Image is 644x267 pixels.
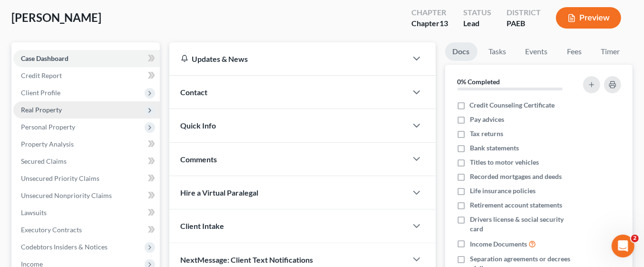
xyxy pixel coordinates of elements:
[631,235,639,242] span: 2
[470,200,562,210] span: Retirement account statements
[13,153,160,170] a: Secured Claims
[612,235,634,257] iframe: Intercom live chat
[181,255,313,264] span: NextMessage: Client Text Notifications
[181,155,217,164] span: Comments
[21,54,68,62] span: Case Dashboard
[181,188,259,197] span: Hire a Virtual Paralegal
[13,204,160,221] a: Lawsuits
[21,71,62,79] span: Credit Report
[463,7,491,18] div: Status
[411,7,448,18] div: Chapter
[470,215,578,234] span: Drivers license & social security card
[463,18,491,29] div: Lead
[13,50,160,67] a: Case Dashboard
[470,239,527,249] span: Income Documents
[21,106,62,114] span: Real Property
[594,42,628,61] a: Timer
[470,100,555,110] span: Credit Counseling Certificate
[21,174,99,182] span: Unsecured Priority Claims
[21,140,74,148] span: Property Analysis
[21,208,47,217] span: Lawsuits
[13,67,160,84] a: Credit Report
[21,89,60,97] span: Client Profile
[556,7,621,29] button: Preview
[470,143,519,153] span: Bank statements
[411,18,448,29] div: Chapter
[21,226,82,234] span: Executory Contracts
[507,7,541,18] div: District
[13,187,160,204] a: Unsecured Nonpriority Claims
[470,158,539,167] span: Titles to motor vehicles
[21,123,75,131] span: Personal Property
[181,54,396,64] div: Updates & News
[13,136,160,153] a: Property Analysis
[439,19,448,28] span: 13
[21,157,67,165] span: Secured Claims
[181,88,208,97] span: Contact
[470,172,562,181] span: Recorded mortgages and deeds
[518,42,556,61] a: Events
[458,78,500,86] strong: 0% Completed
[21,191,112,199] span: Unsecured Nonpriority Claims
[559,42,590,61] a: Fees
[481,42,514,61] a: Tasks
[470,129,503,138] span: Tax returns
[445,42,478,61] a: Docs
[470,115,504,124] span: Pay advices
[13,170,160,187] a: Unsecured Priority Claims
[181,221,224,230] span: Client Intake
[507,18,541,29] div: PAEB
[21,243,107,251] span: Codebtors Insiders & Notices
[470,186,536,196] span: Life insurance policies
[13,221,160,238] a: Executory Contracts
[11,10,101,24] span: [PERSON_NAME]
[181,121,216,130] span: Quick Info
